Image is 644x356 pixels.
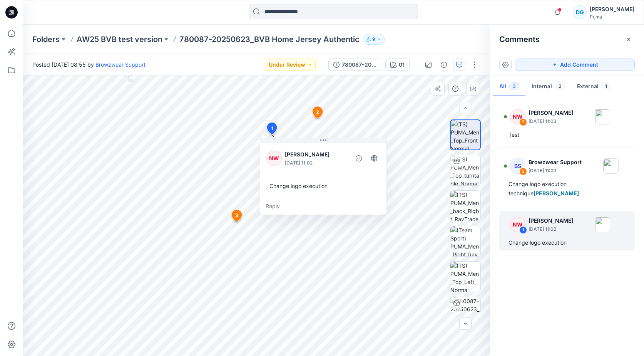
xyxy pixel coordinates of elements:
div: 1 [519,226,527,234]
div: 2 [519,168,527,175]
div: BS [510,158,525,174]
div: Reply [260,198,386,215]
a: Browzwear Support [95,61,146,68]
span: 3 [509,82,519,90]
div: 780087-20250623_BVB Home Jersey Authentic [342,60,377,69]
img: 780087-20250623_BVB Home Jersey Authentic 01 [450,297,480,327]
button: 01 [385,59,410,71]
button: 780087-20250623_BVB Home Jersey Authentic [328,59,382,71]
p: [PERSON_NAME] [529,216,573,225]
img: (Team Sport) PUMA_Men_Right_RayTrace [450,226,480,256]
span: 3 [235,212,238,219]
p: [PERSON_NAME] [529,108,573,118]
div: Test [509,130,626,139]
button: 9 [363,34,385,45]
span: 1 [602,82,611,90]
div: Change logo execution [266,179,380,193]
div: NW [510,217,525,232]
p: Browzwear Support [529,158,582,167]
div: Change logo execution technique [509,180,626,198]
p: 780087-20250623_BVB Home Jersey Authentic [179,34,360,45]
p: [DATE] 11:02 [285,159,348,167]
div: NW [510,109,525,124]
div: Puma [590,14,634,20]
a: Folders [32,34,60,45]
img: (TS) PUMA_Men_Top_turntable_Normal [450,155,480,185]
button: Internal [525,77,571,97]
div: DG [573,5,587,19]
a: AW25 BVB test version [77,34,162,45]
p: [DATE] 11:02 [529,225,573,233]
img: (TS) PUMA_Men_back_Right_RayTrace [450,191,480,221]
div: 3 [519,118,527,126]
span: 2 [555,82,565,90]
p: [DATE] 11:03 [529,118,573,125]
p: 9 [372,35,375,44]
span: [PERSON_NAME] [534,190,579,196]
div: NW [266,151,282,166]
span: 1 [271,125,273,132]
img: (TS) PUMA_Men_Top_Front Normal [451,120,480,149]
div: 01 [399,60,405,69]
span: 2 [316,109,319,116]
button: Add Comment [515,59,635,71]
button: All [493,77,525,97]
button: Details [438,59,450,71]
div: [PERSON_NAME] [590,5,634,14]
span: Posted [DATE] 08:55 by [32,60,146,69]
div: Change logo execution [509,238,626,247]
h2: Comments [499,35,540,44]
button: External [571,77,617,97]
p: [DATE] 11:03 [529,167,582,175]
img: (TS) PUMA_Men_Top_Left_Normal [450,262,480,292]
p: [PERSON_NAME] [285,150,348,159]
